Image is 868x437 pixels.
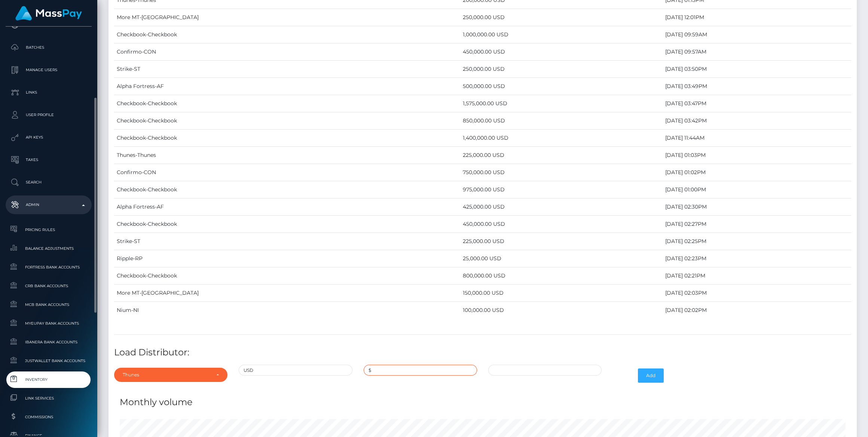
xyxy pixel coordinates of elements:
[460,112,662,130] td: 850,000.00 USD
[460,95,662,112] td: 1,575,000.00 USD
[6,83,92,102] a: Links
[9,109,89,121] p: User Profile
[114,181,460,198] td: Checkbook-Checkbook
[114,164,460,181] td: Confirmo-CON
[663,233,851,250] td: [DATE] 02:25PM
[663,198,851,216] td: [DATE] 02:30PM
[6,390,92,406] a: Link Services
[9,132,89,143] p: API Keys
[9,244,89,253] span: Balance Adjustments
[114,250,460,267] td: Ripple-RP
[663,302,851,319] td: [DATE] 02:02PM
[6,173,92,192] a: Search
[663,250,851,267] td: [DATE] 02:23PM
[460,43,662,61] td: 450,000.00 USD
[9,87,89,98] p: Links
[15,6,82,21] img: MassPay Logo
[663,216,851,233] td: [DATE] 02:27PM
[460,130,662,147] td: 1,400,000.00 USD
[6,297,92,313] a: MCB Bank Accounts
[9,177,89,188] p: Search
[6,38,92,57] a: Batches
[460,164,662,181] td: 750,000.00 USD
[114,147,460,164] td: Thunes-Thunes
[460,302,662,319] td: 100,000.00 USD
[6,334,92,350] a: Ibanera Bank Accounts
[460,61,662,78] td: 250,000.00 USD
[6,106,92,124] a: User Profile
[460,78,662,95] td: 500,000.00 USD
[6,371,92,388] a: Inventory
[460,267,662,285] td: 800,000.00 USD
[114,43,460,61] td: Confirmo-CON
[663,9,851,26] td: [DATE] 12:01PM
[663,26,851,43] td: [DATE] 09:59AM
[6,151,92,169] a: Taxes
[663,267,851,285] td: [DATE] 02:21PM
[6,259,92,275] a: Fortress Bank Accounts
[114,9,460,26] td: More MT-[GEOGRAPHIC_DATA]
[663,285,851,302] td: [DATE] 02:03PM
[9,64,89,76] p: Manage Users
[663,95,851,112] td: [DATE] 03:47PM
[114,112,460,130] td: Checkbook-Checkbook
[114,302,460,319] td: Nium-NI
[114,216,460,233] td: Checkbook-Checkbook
[9,394,89,403] span: Link Services
[239,365,352,376] input: Currency
[460,147,662,164] td: 225,000.00 USD
[9,42,89,53] p: Batches
[9,413,89,421] span: Commissions
[6,128,92,147] a: API Keys
[9,154,89,166] p: Taxes
[6,222,92,238] a: Pricing Rules
[114,285,460,302] td: More MT-[GEOGRAPHIC_DATA]
[9,263,89,271] span: Fortress Bank Accounts
[460,250,662,267] td: 25,000.00 USD
[6,61,92,79] a: Manage Users
[364,365,477,376] input: Amount
[9,356,89,365] span: JustWallet Bank Accounts
[663,78,851,95] td: [DATE] 03:49PM
[6,278,92,294] a: CRB Bank Accounts
[460,285,662,302] td: 150,000.00 USD
[460,198,662,216] td: 425,000.00 USD
[6,315,92,331] a: MyEUPay Bank Accounts
[663,61,851,78] td: [DATE] 03:50PM
[460,26,662,43] td: 1,000,000.00 USD
[6,240,92,257] a: Balance Adjustments
[9,225,89,234] span: Pricing Rules
[6,195,92,214] a: Admin
[6,409,92,425] a: Commissions
[9,300,89,309] span: MCB Bank Accounts
[663,147,851,164] td: [DATE] 01:03PM
[9,338,89,346] span: Ibanera Bank Accounts
[663,130,851,147] td: [DATE] 11:44AM
[663,112,851,130] td: [DATE] 03:42PM
[114,198,460,216] td: Alpha Fortress-AF
[663,181,851,198] td: [DATE] 01:00PM
[460,181,662,198] td: 975,000.00 USD
[114,130,460,147] td: Checkbook-Checkbook
[638,368,664,383] button: Add
[9,199,89,210] p: Admin
[9,319,89,328] span: MyEUPay Bank Accounts
[460,233,662,250] td: 225,000.00 USD
[460,9,662,26] td: 250,000.00 USD
[114,267,460,285] td: Checkbook-Checkbook
[123,372,210,378] div: Thunes
[114,26,460,43] td: Checkbook-Checkbook
[6,353,92,369] a: JustWallet Bank Accounts
[663,43,851,61] td: [DATE] 09:57AM
[114,368,227,382] button: Thunes
[114,346,851,359] h4: Load Distributor:
[114,78,460,95] td: Alpha Fortress-AF
[114,233,460,250] td: Strike-ST
[120,396,846,409] h4: Monthly volume
[460,216,662,233] td: 450,000.00 USD
[9,282,89,290] span: CRB Bank Accounts
[9,375,89,384] span: Inventory
[114,61,460,78] td: Strike-ST
[663,164,851,181] td: [DATE] 01:02PM
[114,95,460,112] td: Checkbook-Checkbook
